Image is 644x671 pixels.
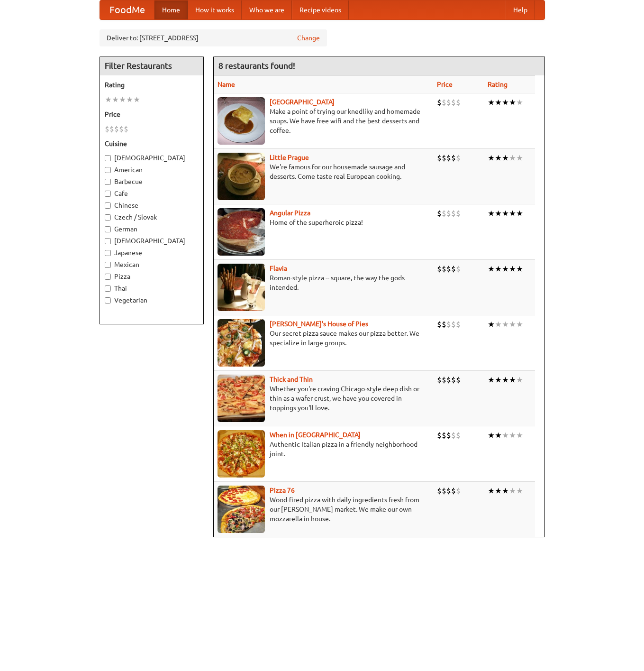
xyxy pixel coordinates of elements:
[516,319,523,330] li: ★
[218,486,265,533] img: pizza76.jpg
[218,61,295,70] ng-pluralize: 8 restaurants found!
[119,124,124,134] li: $
[124,124,128,134] li: $
[509,153,516,163] li: ★
[451,208,456,219] li: $
[270,487,295,494] a: Pizza 76
[105,272,199,281] label: Pizza
[442,264,446,274] li: $
[495,430,502,441] li: ★
[502,430,509,441] li: ★
[105,285,111,292] input: Thai
[488,264,495,274] li: ★
[509,264,516,274] li: ★
[516,375,523,385] li: ★
[105,94,112,105] li: ★
[516,208,523,219] li: ★
[105,238,111,244] input: [DEMOGRAPHIC_DATA]
[105,189,199,198] label: Cafe
[442,430,446,441] li: $
[509,319,516,330] li: ★
[105,284,199,293] label: Thai
[442,208,446,219] li: $
[509,208,516,219] li: ★
[509,486,516,496] li: ★
[218,430,265,478] img: wheninrome.jpg
[446,97,451,108] li: $
[218,208,265,256] img: angular.jpg
[100,56,203,75] h4: Filter Restaurants
[502,264,509,274] li: ★
[516,430,523,441] li: ★
[218,495,430,524] p: Wood-fired pizza with daily ingredients fresh from our [PERSON_NAME] market. We make our own mozz...
[502,319,509,330] li: ★
[437,375,442,385] li: $
[442,486,446,496] li: $
[442,97,446,108] li: $
[451,153,456,163] li: $
[218,153,265,200] img: littleprague.jpg
[114,124,119,134] li: $
[270,265,287,272] a: Flavia
[292,0,349,19] a: Recipe videos
[509,430,516,441] li: ★
[105,295,199,305] label: Vegetarian
[105,165,199,175] label: American
[218,81,235,88] a: Name
[488,208,495,219] li: ★
[105,139,199,148] h5: Cuisine
[495,264,502,274] li: ★
[218,329,430,348] p: Our secret pizza sauce makes our pizza better. We specialize in large groups.
[437,486,442,496] li: $
[119,94,126,105] li: ★
[516,153,523,163] li: ★
[437,81,453,88] a: Price
[451,486,456,496] li: $
[442,153,446,163] li: $
[495,97,502,108] li: ★
[456,208,461,219] li: $
[105,248,199,257] label: Japanese
[502,208,509,219] li: ★
[270,98,335,106] a: [GEOGRAPHIC_DATA]
[456,486,461,496] li: $
[451,430,456,441] li: $
[105,236,199,246] label: [DEMOGRAPHIC_DATA]
[105,155,111,161] input: [DEMOGRAPHIC_DATA]
[437,153,442,163] li: $
[488,375,495,385] li: ★
[488,319,495,330] li: ★
[509,375,516,385] li: ★
[105,214,111,221] input: Czech / Slovak
[451,375,456,385] li: $
[105,191,111,197] input: Cafe
[502,97,509,108] li: ★
[105,262,111,268] input: Mexican
[105,177,199,186] label: Barbecue
[105,167,111,173] input: American
[218,384,430,413] p: Whether you're craving Chicago-style deep dish or thin as a wafer crust, we have you covered in t...
[270,320,368,328] a: [PERSON_NAME]'s House of Pies
[100,0,154,19] a: FoodMe
[488,153,495,163] li: ★
[105,201,199,210] label: Chinese
[270,209,310,217] a: Angular Pizza
[105,274,111,280] input: Pizza
[516,264,523,274] li: ★
[446,486,451,496] li: $
[456,430,461,441] li: $
[456,375,461,385] li: $
[297,33,320,43] a: Change
[495,319,502,330] li: ★
[502,153,509,163] li: ★
[488,486,495,496] li: ★
[446,264,451,274] li: $
[437,97,442,108] li: $
[456,319,461,330] li: $
[105,202,111,209] input: Chinese
[270,431,361,439] a: When in [GEOGRAPHIC_DATA]
[133,94,140,105] li: ★
[437,264,442,274] li: $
